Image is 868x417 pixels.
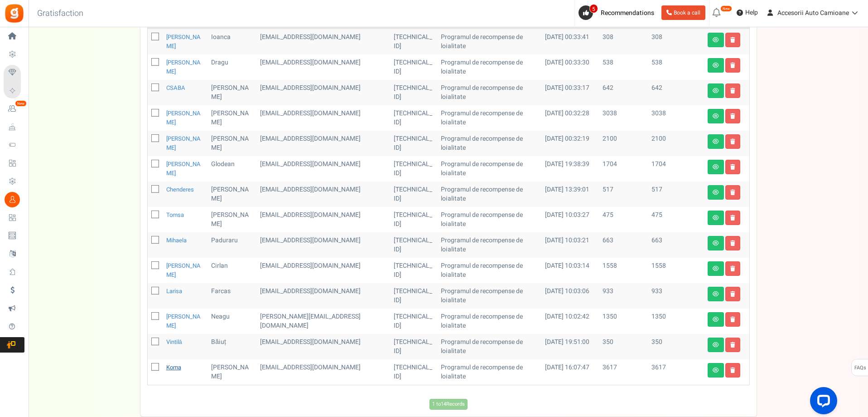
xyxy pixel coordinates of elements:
[256,232,390,258] td: [EMAIL_ADDRESS][DOMAIN_NAME]
[599,54,648,80] td: 538
[437,207,541,232] td: Programul de recompense de loialitate
[713,266,719,271] i: View details
[730,240,735,246] i: Delete user
[256,105,390,131] td: [EMAIL_ADDRESS][DOMAIN_NAME]
[390,359,437,385] td: [TECHNICAL_ID]
[256,29,390,54] td: [EMAIL_ADDRESS][DOMAIN_NAME]
[437,309,541,334] td: Programul de recompense de loialitate
[207,29,256,54] td: Ioanca
[541,207,599,232] td: [DATE] 10:03:27
[256,283,390,309] td: [EMAIL_ADDRESS][DOMAIN_NAME]
[648,232,704,258] td: 663
[743,8,758,17] span: Help
[713,291,719,297] i: View details
[599,283,648,309] td: 933
[207,359,256,385] td: [PERSON_NAME]
[437,283,541,309] td: Programul de recompense de loialitate
[437,232,541,258] td: Programul de recompense de loialitate
[599,80,648,105] td: 642
[207,232,256,258] td: Paduraru
[166,185,194,194] a: Chenderes
[166,287,182,295] a: Larisa
[648,334,704,359] td: 350
[541,309,599,334] td: [DATE] 10:02:42
[541,54,599,80] td: [DATE] 00:33:30
[166,33,201,50] a: [PERSON_NAME]
[256,309,390,334] td: [PERSON_NAME][EMAIL_ADDRESS][DOMAIN_NAME]
[390,232,437,258] td: [TECHNICAL_ID]
[730,368,735,373] i: Delete user
[599,182,648,207] td: 517
[648,258,704,283] td: 1558
[730,37,735,43] i: Delete user
[730,190,735,195] i: Delete user
[166,363,181,372] a: Koma
[166,109,201,127] a: [PERSON_NAME]
[207,283,256,309] td: Farcas
[648,207,704,232] td: 475
[390,309,437,334] td: [TECHNICAL_ID]
[437,156,541,182] td: Programul de recompense de loialitate
[599,156,648,182] td: 1704
[648,80,704,105] td: 642
[207,182,256,207] td: [PERSON_NAME]
[730,63,735,68] i: Delete user
[713,88,719,93] i: View details
[599,29,648,54] td: 308
[599,334,648,359] td: 350
[390,207,437,232] td: [TECHNICAL_ID]
[599,232,648,258] td: 663
[4,101,24,117] a: New
[437,29,541,54] td: Programul de recompense de loialitate
[579,5,658,20] a: 5 Recommendations
[713,215,719,221] i: View details
[713,368,719,373] i: View details
[713,113,719,119] i: View details
[648,182,704,207] td: 517
[601,8,654,18] span: Recommendations
[437,182,541,207] td: Programul de recompense de loialitate
[437,105,541,131] td: Programul de recompense de loialitate
[437,131,541,156] td: Programul de recompense de loialitate
[437,258,541,283] td: Programul de recompense de loialitate
[854,359,866,377] span: FAQs
[166,338,182,346] a: Vintilă
[256,80,390,105] td: [EMAIL_ADDRESS][DOMAIN_NAME]
[4,3,24,24] img: Gratisfaction
[256,359,390,385] td: administrator
[730,88,735,93] i: Delete user
[15,100,27,107] em: New
[256,182,390,207] td: [EMAIL_ADDRESS][DOMAIN_NAME]
[589,4,598,13] span: 5
[541,29,599,54] td: [DATE] 00:33:41
[730,317,735,322] i: Delete user
[437,54,541,80] td: Programul de recompense de loialitate
[437,359,541,385] td: Programul de recompense de loialitate
[648,54,704,80] td: 538
[437,80,541,105] td: Programul de recompense de loialitate
[390,54,437,80] td: [TECHNICAL_ID]
[599,207,648,232] td: 475
[720,5,732,12] em: New
[207,54,256,80] td: Dragu
[390,258,437,283] td: [TECHNICAL_ID]
[648,131,704,156] td: 2100
[777,8,849,18] span: Accesorii Auto Camioane
[437,334,541,359] td: Programul de recompense de loialitate
[166,160,201,177] a: [PERSON_NAME]
[390,131,437,156] td: [TECHNICAL_ID]
[599,258,648,283] td: 1558
[599,359,648,385] td: 3617
[390,80,437,105] td: [TECHNICAL_ID]
[541,131,599,156] td: [DATE] 00:32:19
[166,134,201,152] a: [PERSON_NAME]
[390,182,437,207] td: [TECHNICAL_ID]
[599,309,648,334] td: 1350
[648,156,704,182] td: 1704
[256,54,390,80] td: [EMAIL_ADDRESS][DOMAIN_NAME]
[713,63,719,68] i: View details
[730,215,735,221] i: Delete user
[541,258,599,283] td: [DATE] 10:03:14
[713,139,719,144] i: View details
